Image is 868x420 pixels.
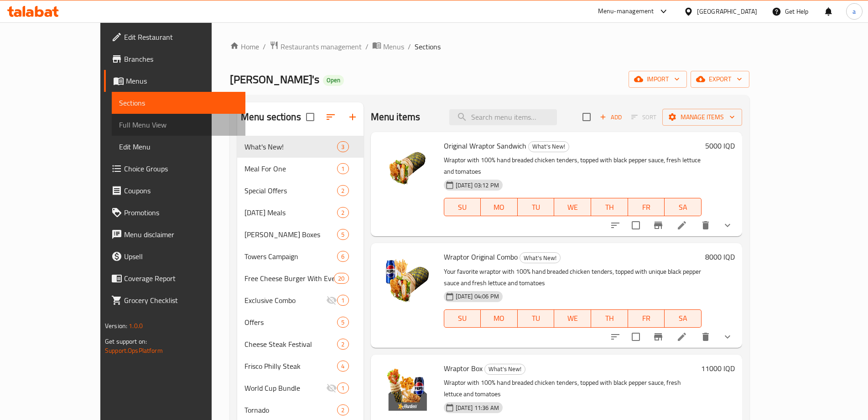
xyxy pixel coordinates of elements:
[338,384,348,393] span: 1
[668,312,698,325] span: SA
[124,251,238,262] span: Upsell
[244,207,338,218] span: [DATE] Meals
[338,318,348,327] span: 5
[244,273,334,284] span: Free Cheese Burger With Every Large Meal
[112,92,245,114] a: Sections
[105,335,147,347] span: Get support on:
[323,75,344,86] div: Open
[112,114,245,136] a: Full Menu View
[342,106,364,128] button: Add section
[338,165,348,173] span: 1
[518,309,555,328] button: TU
[444,377,697,400] p: Wraptor with 100% hand breaded chicken tenders, topped with black pepper sauce, fresh lettuce and...
[237,333,364,355] div: Cheese Steak Festival2
[337,185,348,196] div: items
[244,295,327,306] div: Exclusive Combo
[337,361,348,372] div: items
[408,41,411,52] li: /
[338,362,348,371] span: 4
[281,41,362,52] span: Restaurants management
[577,107,596,127] span: Select section
[104,245,245,267] a: Upsell
[104,70,245,92] a: Menus
[596,110,625,124] span: Add item
[104,267,245,289] a: Coverage Report
[595,312,624,325] span: TH
[676,220,687,231] a: Edit menu item
[244,404,338,415] span: Tornado
[371,110,421,124] h2: Menu items
[670,112,735,123] span: Manage items
[244,339,338,350] div: Cheese Steak Festival
[230,69,319,90] span: [PERSON_NAME]'s
[604,326,626,348] button: sort-choices
[383,41,404,52] span: Menus
[444,250,518,264] span: Wraptor Original Combo
[237,377,364,399] div: World Cup Bundle1
[444,266,702,289] p: Your favorite wraptor with 100% hand breaded chicken tenders, topped with unique black pepper sau...
[448,201,478,214] span: SU
[452,404,503,412] span: [DATE] 11:36 AM
[237,289,364,311] div: Exclusive Combo1
[124,273,238,284] span: Coverage Report
[237,355,364,377] div: Frisco Philly Steak4
[691,71,749,88] button: export
[697,6,757,16] div: [GEOGRAPHIC_DATA]
[244,361,338,372] span: Frisco Philly Steak
[378,250,437,309] img: Wraptor Original Combo
[237,136,364,158] div: What's New!3
[722,220,733,231] svg: Show Choices
[338,143,348,151] span: 3
[521,312,551,325] span: TU
[595,201,624,214] span: TH
[598,112,623,122] span: Add
[695,326,717,348] button: delete
[237,180,364,202] div: Special Offers2
[338,406,348,415] span: 2
[237,311,364,333] div: Offers5
[237,202,364,223] div: [DATE] Meals2
[244,163,338,174] span: Meal For One
[338,230,348,239] span: 5
[444,198,481,216] button: SU
[326,383,337,393] svg: Inactive section
[334,274,348,283] span: 20
[676,331,687,342] a: Edit menu item
[647,326,669,348] button: Branch-specific-item
[698,74,742,85] span: export
[124,53,238,64] span: Branches
[521,201,551,214] span: TU
[626,327,645,346] span: Select to update
[596,110,625,124] button: Add
[334,273,348,284] div: items
[852,6,856,16] span: a
[119,119,238,130] span: Full Menu View
[717,214,738,236] button: show more
[119,141,238,152] span: Edit Menu
[625,110,662,124] span: Select section first
[104,158,245,180] a: Choice Groups
[237,267,364,289] div: Free Cheese Burger With Every Large Meal20
[323,76,344,84] span: Open
[119,97,238,108] span: Sections
[244,185,338,196] span: Special Offers
[378,139,437,198] img: Original Wraptor Sandwich
[337,251,348,262] div: items
[104,48,245,70] a: Branches
[485,364,525,374] span: What's New!
[662,109,742,126] button: Manage items
[628,198,665,216] button: FR
[604,214,626,236] button: sort-choices
[365,41,369,52] li: /
[320,106,342,128] span: Sort sections
[338,186,348,195] span: 2
[481,309,518,328] button: MO
[338,252,348,261] span: 6
[591,198,628,216] button: TH
[124,163,238,174] span: Choice Groups
[337,383,348,393] div: items
[124,185,238,196] span: Coupons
